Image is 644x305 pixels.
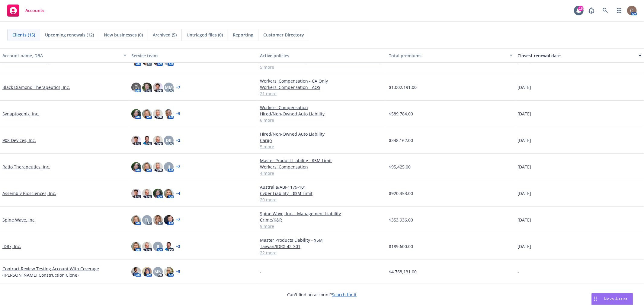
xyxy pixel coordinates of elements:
[131,242,141,251] img: photo
[131,162,141,172] img: photo
[164,242,174,251] img: photo
[260,217,384,223] a: Crime/K&R
[2,84,70,90] a: Black Diamond Therapeutics, Inc.
[517,84,531,90] span: [DATE]
[260,90,384,97] a: 21 more
[389,190,413,197] span: $920,353.00
[145,217,149,223] span: TL
[517,243,531,250] span: [DATE]
[599,5,611,17] a: Search
[260,84,384,90] a: Workers' Compensation - AOS
[166,137,171,143] span: DB
[260,117,384,123] a: 6 more
[389,137,413,143] span: $348,162.00
[45,32,94,38] span: Upcoming renewals (12)
[260,243,384,250] a: Taiwan/IDRX-42-301
[2,111,39,117] a: Synaptogenix, Inc.
[592,293,599,305] div: Drag to move
[260,223,384,229] a: 9 more
[517,190,531,197] span: [DATE]
[260,164,384,170] a: Workers' Compensation
[131,83,141,92] img: photo
[5,2,47,19] a: Accounts
[517,137,531,143] span: [DATE]
[287,291,357,298] span: Can't find an account?
[2,266,127,278] a: Contract Review Testing Account With Coverage ([PERSON_NAME] Construction Clone)
[389,269,417,275] span: $4,768,131.00
[168,164,170,170] span: JJ
[142,162,152,172] img: photo
[260,111,384,117] a: Hired/Non-Owned Auto Liability
[131,189,141,198] img: photo
[260,64,384,70] a: 5 more
[389,111,413,117] span: $589,784.00
[176,192,180,195] a: + 4
[153,32,177,38] span: Archived (5)
[585,5,598,17] a: Report a Bug
[2,243,21,250] a: IDRx, Inc.
[260,269,261,275] span: -
[131,52,255,59] div: Service team
[517,111,531,117] span: [DATE]
[142,136,152,145] img: photo
[260,197,384,203] a: 20 more
[517,164,531,170] span: [DATE]
[176,270,180,274] a: + 5
[613,5,625,17] a: Switch app
[260,157,384,164] a: Master Product Liability - $5M Limit
[2,137,36,143] a: 908 Devices, Inc.
[260,190,384,197] a: Cyber Liability - $3M Limit
[131,267,141,277] img: photo
[260,170,384,176] a: 4 more
[104,32,143,38] span: New businesses (0)
[389,164,411,170] span: $95,425.00
[260,137,384,143] a: Cargo
[515,48,644,63] button: Closest renewal date
[260,237,384,243] a: Master Products Liability - $5M
[260,210,384,217] a: Spine Wave, Inc. - Management Liability
[263,32,304,38] span: Customer Directory
[176,218,180,222] a: + 2
[233,32,253,38] span: Reporting
[142,267,152,277] img: photo
[176,86,180,89] a: + 7
[2,164,50,170] a: Ratio Therapeutics, Inc.
[386,48,515,63] button: Total premiums
[131,215,141,225] img: photo
[332,292,357,297] a: Search for it
[164,215,174,225] img: photo
[187,32,223,38] span: Untriaged files (0)
[260,143,384,150] a: 5 more
[131,136,141,145] img: photo
[176,112,180,116] a: + 5
[389,52,506,59] div: Total premiums
[2,217,36,223] a: Spine Wave, Inc.
[131,109,141,119] img: photo
[578,6,584,11] div: 18
[153,215,163,225] img: photo
[142,242,152,251] img: photo
[627,6,637,15] img: photo
[2,52,120,59] div: Account name, DBA
[165,84,173,90] span: MM
[517,269,519,275] span: -
[176,165,180,169] a: + 2
[25,8,44,13] span: Accounts
[260,78,384,84] a: Workers' Compensation - CA Only
[176,139,180,142] a: + 2
[142,109,152,119] img: photo
[260,131,384,137] a: Hired/Non-Owned Auto Liability
[129,48,258,63] button: Service team
[260,250,384,256] a: 22 more
[164,109,174,119] img: photo
[517,217,531,223] span: [DATE]
[389,243,413,250] span: $189,600.00
[157,243,159,250] span: JJ
[153,162,163,172] img: photo
[164,267,174,277] img: photo
[154,269,162,275] span: MN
